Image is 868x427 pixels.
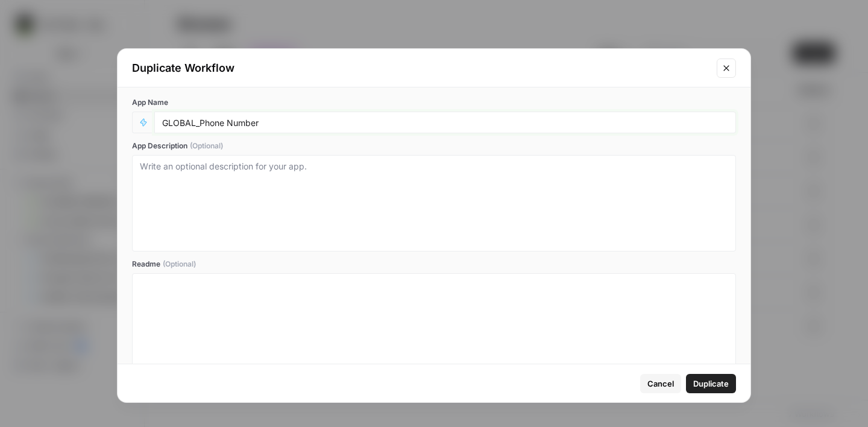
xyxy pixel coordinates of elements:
button: Close modal [717,59,736,78]
button: Duplicate [686,374,736,393]
label: App Name [132,97,736,108]
span: Cancel [647,378,674,390]
input: Untitled [162,117,728,128]
div: Duplicate Workflow [132,60,709,77]
span: (Optional) [163,259,196,270]
button: Cancel [640,374,681,393]
span: (Optional) [190,141,223,151]
label: App Description [132,141,736,151]
label: Readme [132,259,736,270]
span: Duplicate [693,378,729,390]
